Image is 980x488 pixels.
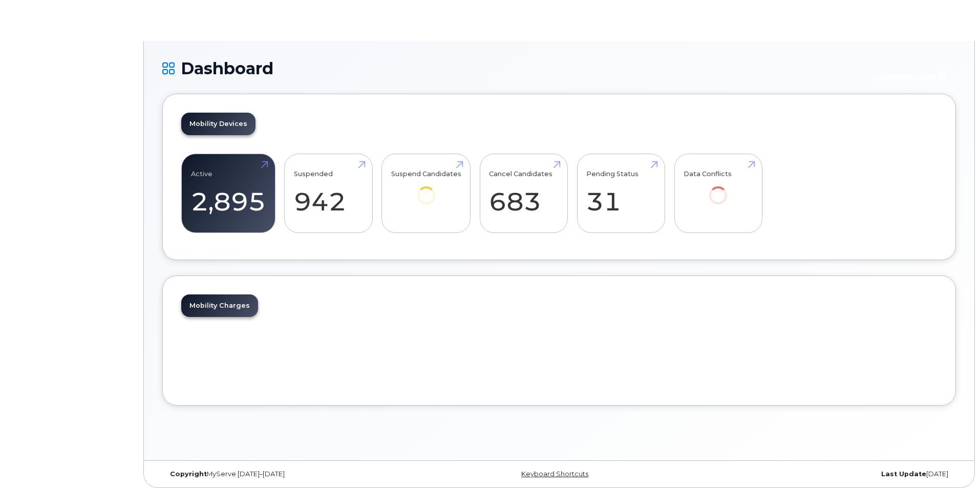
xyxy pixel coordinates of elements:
[586,160,655,227] a: Pending Status 31
[521,470,588,478] a: Keyboard Shortcuts
[191,160,266,227] a: Active 2,895
[162,59,859,77] h1: Dashboard
[294,160,363,227] a: Suspended 942
[864,68,956,86] button: Customer Card
[489,160,558,227] a: Cancel Candidates 683
[881,470,926,478] strong: Last Update
[170,470,207,478] strong: Copyright
[691,470,956,478] div: [DATE]
[181,294,258,317] a: Mobility Charges
[391,160,461,219] a: Suspend Candidates
[181,113,255,135] a: Mobility Devices
[162,470,427,478] div: MyServe [DATE]–[DATE]
[684,160,753,219] a: Data Conflicts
